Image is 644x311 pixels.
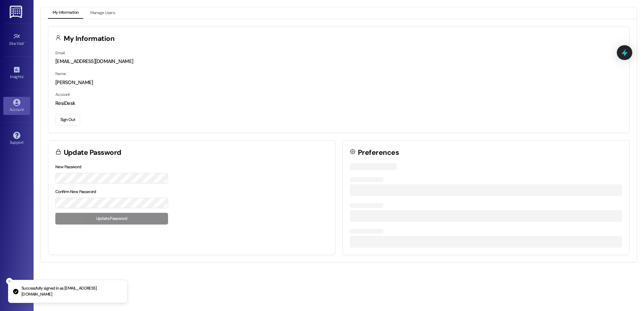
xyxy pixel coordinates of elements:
[55,189,96,194] label: Confirm New Password
[55,100,622,107] div: ResiDesk
[55,79,622,86] div: [PERSON_NAME]
[55,114,80,126] button: Sign Out
[23,73,24,78] span: •
[10,6,23,18] img: ResiDesk Logo
[55,164,82,170] label: New Password
[64,149,121,156] h3: Update Password
[3,31,30,49] a: Site Visit •
[3,130,30,148] a: Support
[86,7,119,19] button: Manage Users
[3,97,30,115] a: Account
[3,64,30,82] a: Insights •
[358,149,399,156] h3: Preferences
[6,278,13,285] button: Close toast
[55,50,65,56] label: Email
[64,35,115,42] h3: My Information
[21,286,122,297] p: Successfully signed in as [EMAIL_ADDRESS][DOMAIN_NAME]
[48,7,83,19] button: My Information
[55,58,622,65] div: [EMAIL_ADDRESS][DOMAIN_NAME]
[55,71,66,76] label: Name
[24,40,25,45] span: •
[55,92,70,97] label: Account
